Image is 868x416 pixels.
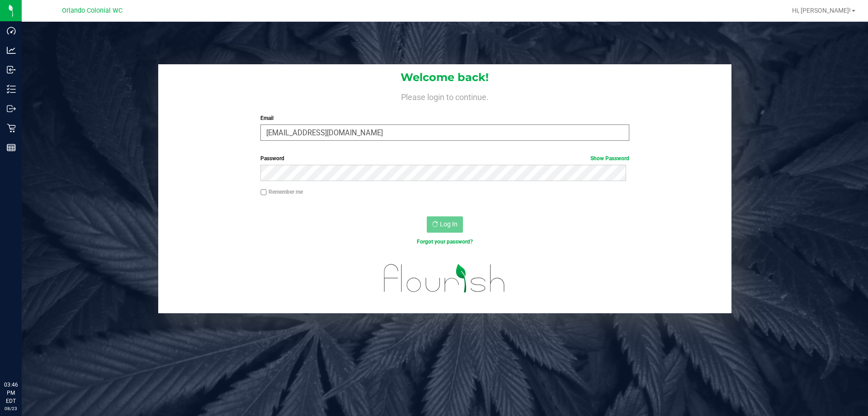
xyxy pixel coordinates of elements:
[7,104,16,113] inline-svg: Outbound
[7,143,16,152] inline-svg: Reports
[260,188,303,196] label: Remember me
[158,91,731,101] h4: Please login to continue.
[260,189,267,196] input: Remember me
[427,216,463,233] button: Log In
[440,220,458,228] span: Log In
[7,46,16,55] inline-svg: Analytics
[158,72,731,83] h1: Welcome back!
[260,114,629,122] label: Email
[373,255,516,301] img: flourish_logo.svg
[7,85,16,94] inline-svg: Inventory
[7,26,16,35] inline-svg: Dashboard
[7,124,16,133] inline-svg: Retail
[7,65,16,74] inline-svg: Inbound
[590,155,629,162] a: Show Password
[417,239,473,245] a: Forgot your password?
[260,155,284,162] span: Password
[62,7,123,14] span: Orlando Colonial WC
[4,381,18,405] p: 03:46 PM EDT
[4,405,18,412] p: 08/23
[792,7,851,14] span: Hi, [PERSON_NAME]!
